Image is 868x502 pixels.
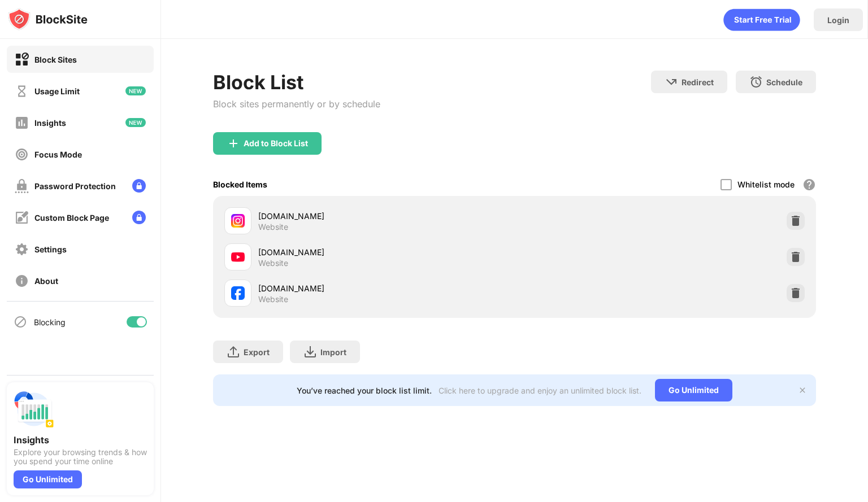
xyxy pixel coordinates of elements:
img: favicons [231,214,245,228]
div: Password Protection [34,181,116,191]
div: Website [258,258,288,268]
img: block-on.svg [15,53,29,67]
img: favicons [231,286,245,300]
div: Go Unlimited [655,379,732,401]
img: x-button.svg [798,386,807,395]
div: Insights [14,434,147,446]
img: time-usage-off.svg [15,84,29,98]
div: Go Unlimited [14,470,82,488]
div: Website [258,222,288,232]
div: About [34,276,58,286]
div: Settings [34,245,67,254]
div: Usage Limit [34,86,80,96]
div: animation [723,8,800,31]
div: Blocked Items [213,180,267,189]
div: Add to Block List [244,139,308,148]
img: logo-blocksite.svg [8,8,88,30]
img: password-protection-off.svg [15,179,29,193]
img: push-insights.svg [14,389,54,430]
img: focus-off.svg [15,147,29,161]
img: settings-off.svg [15,242,29,256]
div: Custom Block Page [34,213,109,222]
img: about-off.svg [15,274,29,288]
div: Block Sites [34,55,77,64]
div: [DOMAIN_NAME] [258,246,514,258]
img: customize-block-page-off.svg [15,211,29,225]
div: Export [244,347,270,357]
div: Blocking [34,317,66,327]
img: lock-menu.svg [132,211,146,224]
div: Focus Mode [34,150,82,159]
div: You’ve reached your block list limit. [297,386,432,395]
div: Login [827,15,849,25]
div: [DOMAIN_NAME] [258,282,514,294]
div: Import [320,347,346,357]
div: Schedule [766,77,802,87]
div: Website [258,294,288,304]
img: lock-menu.svg [132,179,146,193]
div: Explore your browsing trends & how you spend your time online [14,448,147,466]
div: Redirect [682,77,714,87]
img: favicons [231,250,245,264]
div: [DOMAIN_NAME] [258,210,514,222]
img: blocking-icon.svg [14,315,27,329]
div: Block sites permanently or by schedule [213,98,380,110]
img: new-icon.svg [125,86,146,95]
img: insights-off.svg [15,116,29,130]
div: Insights [34,118,66,128]
div: Click here to upgrade and enjoy an unlimited block list. [439,386,641,395]
img: new-icon.svg [125,118,146,127]
div: Whitelist mode [737,180,795,189]
div: Block List [213,71,380,94]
